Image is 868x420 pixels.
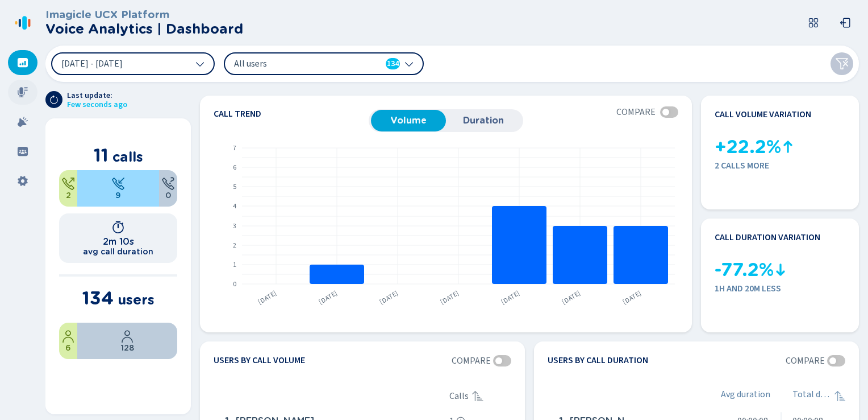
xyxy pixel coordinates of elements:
[67,100,127,109] span: Few seconds ago
[77,323,177,359] div: 95.52%
[452,356,491,366] span: Compare
[233,260,236,270] text: 1
[51,52,215,75] button: [DATE] - [DATE]
[17,57,28,68] svg: dashboard-filled
[715,160,845,171] span: 2 calls more
[548,355,648,367] h4: Users by call duration
[233,182,236,192] text: 5
[715,232,820,242] h4: Call duration variation
[233,279,236,289] text: 0
[234,57,365,70] span: All users
[94,144,108,166] span: 11
[82,287,114,309] span: 134
[49,95,59,104] svg: arrow-clockwise
[8,168,37,193] div: Settings
[45,21,243,37] h2: Voice Analytics | Dashboard
[499,289,521,307] text: [DATE]
[404,59,414,68] svg: chevron-down
[256,289,278,307] text: [DATE]
[471,389,485,403] div: Sorted ascending, click to sort descending
[774,263,787,277] svg: kpi-down
[560,289,582,307] text: [DATE]
[61,330,75,343] svg: user-profile
[449,391,469,401] span: Calls
[781,140,795,154] svg: kpi-up
[83,247,153,256] h2: avg call duration
[67,91,127,100] span: Last update:
[77,170,159,207] div: 81.82%
[165,191,171,200] span: 0
[120,330,134,343] svg: user-profile
[61,59,123,68] span: [DATE] - [DATE]
[446,110,521,131] button: Duration
[121,343,134,352] span: 128
[786,356,825,366] span: Compare
[439,289,461,307] text: [DATE]
[387,58,399,69] span: 134
[45,9,243,21] h3: Imagicle UCX Platform
[616,107,656,117] span: Compare
[17,116,28,127] svg: alarm-filled
[103,236,134,247] h1: 2m 10s
[65,343,71,352] span: 6
[8,109,37,134] div: Alarms
[833,389,847,403] svg: sortAscending
[449,389,511,403] div: Calls
[317,289,339,307] text: [DATE]
[840,17,851,28] svg: box-arrow-left
[195,59,205,68] svg: chevron-down
[233,241,236,250] text: 2
[378,289,400,307] text: [DATE]
[111,220,125,234] svg: timer
[8,139,37,164] div: Groups
[715,260,774,281] span: -77.2%
[214,355,305,367] h4: Users by call volume
[721,389,770,403] span: Avg duration
[214,109,369,118] h4: Call trend
[8,50,37,75] div: Dashboard
[111,177,125,191] svg: telephone-inbound
[377,116,440,126] span: Volume
[159,170,177,207] div: 0%
[233,163,236,172] text: 6
[233,201,236,211] text: 4
[831,52,853,75] button: Clear filters
[118,291,155,308] span: users
[59,323,77,359] div: 4.48%
[371,110,446,131] button: Volume
[112,149,143,165] span: calls
[471,389,485,403] svg: sortAscending
[792,389,845,403] div: Total duration
[621,289,643,307] text: [DATE]
[715,283,845,294] span: 1h and 20m less
[66,191,71,200] span: 2
[833,389,847,403] div: Sorted ascending, click to sort descending
[792,389,833,403] span: Total duration
[17,146,28,157] svg: groups-filled
[115,191,121,200] span: 9
[161,177,175,191] svg: unknown-call
[715,109,811,120] h4: Call volume variation
[835,57,849,71] svg: funnel-disabled
[233,221,236,231] text: 3
[452,116,515,126] span: Duration
[8,80,37,105] div: Recordings
[61,177,75,191] svg: telephone-outbound
[715,137,781,158] span: +22.2%
[233,143,236,153] text: 7
[59,170,77,207] div: 18.18%
[17,87,28,98] svg: mic-fill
